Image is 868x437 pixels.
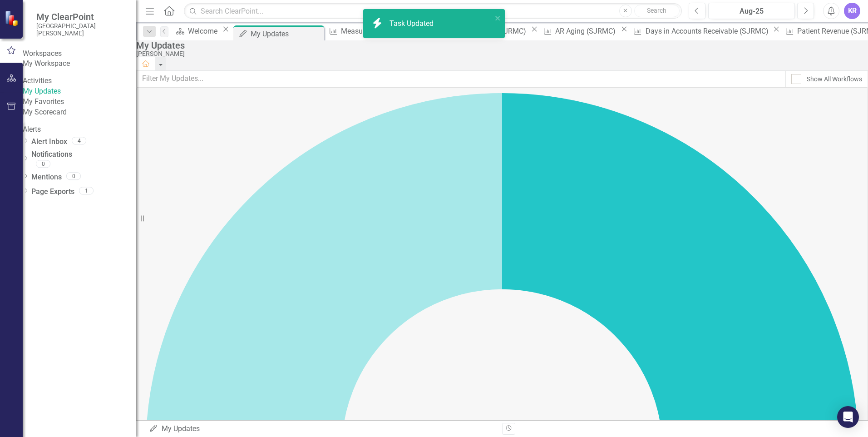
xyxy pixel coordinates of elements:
div: Workspaces [23,49,136,59]
span: Search [647,7,666,14]
a: Welcome [173,25,220,37]
div: Measure Update Report [341,25,419,37]
div: [PERSON_NAME] [136,50,863,57]
a: Mentions [31,172,62,183]
span: My ClearPoint [36,11,127,22]
div: Alerts [23,124,136,135]
input: Search ClearPoint... [184,3,682,19]
a: Alert Inbox [31,137,67,147]
button: Search [634,5,680,17]
div: My Updates [149,424,495,434]
a: My Workspace [23,59,136,69]
div: Days in Accounts Receivable (SJRMC) [646,25,771,37]
div: 1 [79,187,94,194]
div: AR Aging (SJRMC) [555,25,618,37]
a: Measure Update Report [326,25,419,37]
img: ClearPoint Strategy [5,10,20,26]
input: Filter My Updates... [136,70,786,87]
button: close [495,13,501,23]
div: 0 [66,172,81,180]
a: Days in Accounts Receivable (SJRMC) [630,25,770,37]
a: Page Exports [31,187,74,197]
a: My Favorites [23,97,136,107]
div: Aug-25 [711,6,792,17]
div: Show All Workflows [807,74,862,84]
div: My Updates [251,28,322,40]
div: 4 [72,137,86,145]
div: 0 [36,160,50,168]
small: [GEOGRAPHIC_DATA][PERSON_NAME] [36,22,127,37]
div: Welcome [188,25,220,37]
a: Notifications [31,149,136,160]
a: My Updates [23,86,136,97]
div: Task Updated [390,19,436,29]
div: Open Intercom Messenger [837,406,859,428]
a: AR Aging (SJRMC) [540,25,618,37]
div: Activities [23,76,136,86]
button: Aug-25 [708,3,795,19]
button: KR [844,3,860,19]
a: My Scorecard [23,107,136,118]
